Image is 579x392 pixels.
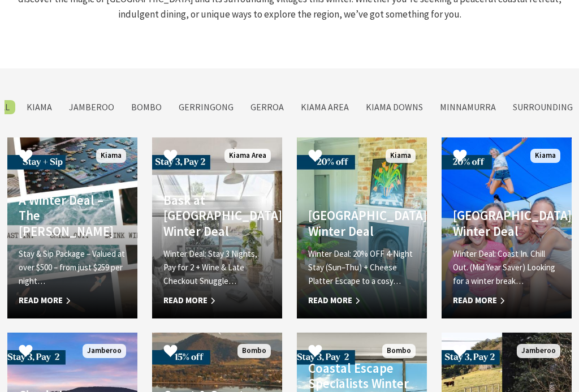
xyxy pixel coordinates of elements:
label: Gerringong [173,100,239,114]
span: Kiama Area [224,149,271,163]
label: Kiama Area [295,100,355,114]
span: Kiama [530,149,560,163]
span: Kiama [96,149,126,163]
span: Read More [308,294,416,307]
a: Another Image Used Bask at [GEOGRAPHIC_DATA] Winter Deal Winter Deal: Stay 3 Nights, Pay for 2 + ... [152,137,282,318]
button: Click to Favourite A Winter Deal – The Sebel Kiama [7,137,44,176]
a: Another Image Used [GEOGRAPHIC_DATA] Winter Deal Winter Deal: Coast In. Chill Out. (Mid Year Save... [442,137,572,318]
p: Stay & Sip Package – Valued at over $500 – from just $259 per night… [19,247,126,288]
span: Bombo [237,344,271,358]
label: Kiama [21,100,58,114]
button: Click to Favourite Coast & Country Holidays Winter Deal [152,333,189,371]
label: Minnamurra [434,100,502,114]
span: Read More [453,294,560,307]
button: Click to Favourite Cicada Luxury Camping Winter Deal [7,333,44,371]
label: Jamberoo [63,100,120,114]
label: Kiama Downs [360,100,429,114]
span: Jamberoo [83,344,126,358]
h4: [GEOGRAPHIC_DATA] Winter Deal [453,208,560,239]
span: Kiama [386,149,416,163]
label: Bombo [126,100,167,114]
button: Click to Favourite Jamberoo Valley Farm Winter Deal [442,333,478,371]
span: Read More [163,294,271,307]
h4: A Winter Deal – The [PERSON_NAME] [19,192,126,239]
span: Read More [19,294,126,307]
p: Winter Deal: 20% OFF 4-Night Stay (Sun–Thu) + Cheese Platter Escape to a cosy… [308,247,416,288]
button: Click to Favourite Coastal Escape Specialists Winter Deal [297,333,334,371]
p: Winter Deal: Stay 3 Nights, Pay for 2 + Wine & Late Checkout Snuggle… [163,247,271,288]
button: Click to Favourite Bask at Loves Bay Winter Deal [152,137,189,176]
span: Jamberoo [517,344,560,358]
a: Another Image Used A Winter Deal – The [PERSON_NAME] Stay & Sip Package – Valued at over $500 – f... [7,137,137,318]
label: Gerroa [245,100,289,114]
p: Winter Deal: Coast In. Chill Out. (Mid Year Saver) Looking for a winter break… [453,247,560,288]
h4: [GEOGRAPHIC_DATA] Winter Deal [308,208,416,239]
span: Bombo [382,344,416,358]
button: Click to Favourite BIG4 Easts Beach Holiday Park Winter Deal [442,137,478,176]
h4: Bask at [GEOGRAPHIC_DATA] Winter Deal [163,192,271,239]
a: Another Image Used [GEOGRAPHIC_DATA] Winter Deal Winter Deal: 20% OFF 4-Night Stay (Sun–Thu) + Ch... [297,137,427,318]
button: Click to Favourite Bellevue Boutique Hotel Winter Deal [297,137,334,176]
